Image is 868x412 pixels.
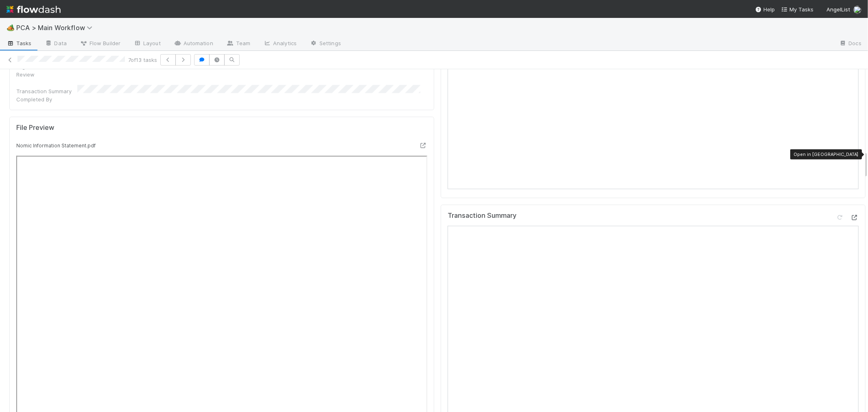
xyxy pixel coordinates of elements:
a: Team [220,37,257,50]
a: Settings [303,37,348,50]
a: Data [38,37,73,50]
a: Layout [127,37,167,50]
div: Help [755,5,775,13]
span: Tasks [7,39,32,47]
span: 7 of 13 tasks [128,56,157,64]
a: Flow Builder [73,37,127,50]
span: My Tasks [781,6,813,13]
span: PCA > Main Workflow [16,24,96,32]
small: Nomic Information Statement.pdf [16,142,96,149]
span: Flow Builder [80,39,120,47]
img: avatar_0d9988fd-9a15-4cc7-ad96-88feab9e0fa9.png [853,6,861,14]
div: Urgent Transaction Review [16,62,77,79]
h5: Transaction Summary [448,212,516,220]
span: AngelList [826,6,850,13]
span: 🏕️ [7,24,15,31]
a: Docs [833,37,868,50]
h5: File Preview [16,124,54,132]
div: Transaction Summary Completed By [16,87,77,103]
a: Analytics [257,37,303,50]
a: My Tasks [781,5,813,13]
a: Automation [167,37,220,50]
img: logo-inverted-e16ddd16eac7371096b0.svg [7,2,61,16]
